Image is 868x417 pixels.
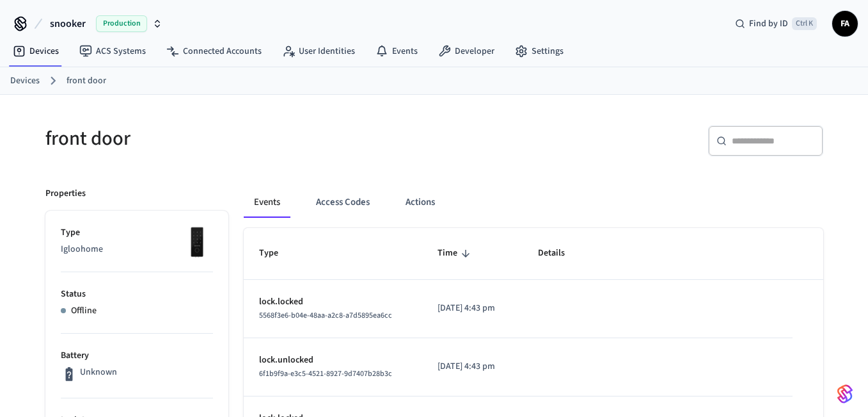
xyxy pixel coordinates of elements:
p: Igloohome [61,243,213,256]
p: lock.locked [259,295,407,309]
button: Actions [395,187,445,218]
span: Type [259,243,295,263]
span: 5568f3e6-b04e-48aa-a2c8-a7d5895ea6cc [259,310,392,321]
a: Events [365,40,428,63]
div: ant example [244,187,823,218]
a: User Identities [272,40,365,63]
span: Details [538,243,581,263]
p: Battery [61,349,213,363]
a: Devices [3,40,69,63]
p: Properties [45,187,86,200]
button: Events [244,187,290,218]
p: [DATE] 4:43 pm [438,360,507,373]
div: Find by IDCtrl K [725,12,827,35]
span: Find by ID [749,17,788,30]
p: [DATE] 4:43 pm [438,302,507,315]
p: Unknown [80,366,117,379]
a: Connected Accounts [156,40,272,63]
button: Access Codes [306,187,380,218]
p: Type [61,226,213,240]
img: SeamLogoGradient.69752ec5.svg [837,384,853,404]
a: Settings [505,40,574,63]
button: FA [832,11,858,37]
a: front door [67,74,106,88]
span: snooker [50,16,86,31]
span: Ctrl K [792,17,817,30]
span: Time [438,243,474,263]
p: Status [61,288,213,301]
p: lock.unlocked [259,354,407,367]
p: Offline [71,304,97,318]
span: 6f1b9f9a-e3c5-4521-8927-9d7407b28b3c [259,368,392,379]
a: ACS Systems [69,40,156,63]
h5: front door [45,126,427,152]
img: igloohome_deadbolt_2e [181,226,213,258]
a: Devices [10,74,40,88]
span: FA [833,12,856,35]
a: Developer [428,40,505,63]
span: Production [96,15,147,32]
